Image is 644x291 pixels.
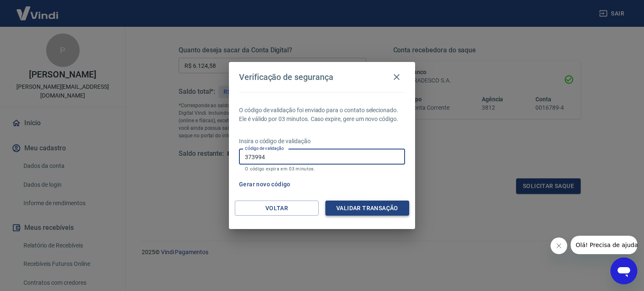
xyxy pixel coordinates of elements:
[610,258,637,284] iframe: Botão para abrir a janela de mensagens
[5,6,70,13] span: Olá! Precisa de ajuda?
[245,145,284,152] label: Código de validação
[239,106,405,124] p: O código de validação foi enviado para o contato selecionado. Ele é válido por 03 minutos. Caso e...
[245,166,399,172] p: O código expira em 03 minutos.
[571,236,637,254] iframe: Mensagem da empresa
[236,177,294,192] button: Gerar novo código
[239,137,405,146] p: Insira o código de validação
[551,237,567,254] iframe: Fechar mensagem
[325,201,409,216] button: Validar transação
[235,201,319,216] button: Voltar
[239,72,333,82] h4: Verificação de segurança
